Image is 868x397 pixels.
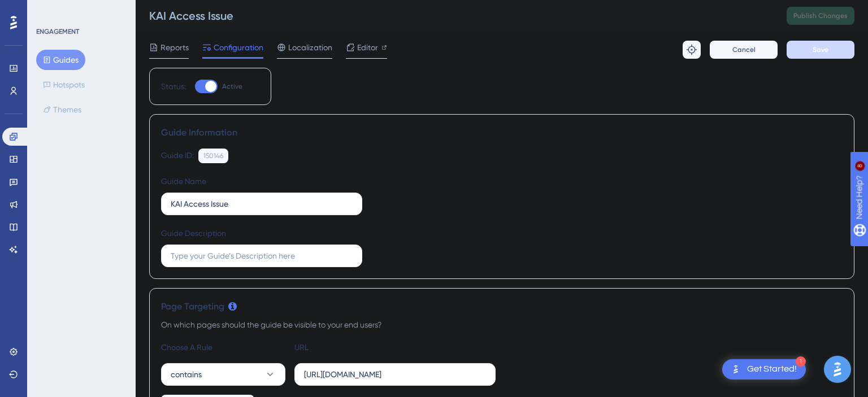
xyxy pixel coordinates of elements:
[787,41,854,59] button: Save
[36,27,79,36] div: ENGAGEMENT
[161,341,285,354] div: Choose A Rule
[294,341,419,354] div: URL
[27,3,71,16] span: Need Help?
[36,75,92,95] button: Hotspots
[161,300,843,313] div: Page Targeting
[357,41,378,54] span: Editor
[813,45,828,54] span: Save
[171,198,353,210] input: Type your Guide’s Name here
[222,82,242,91] span: Active
[171,250,353,262] input: Type your Guide’s Description here
[161,363,285,386] button: contains
[214,41,263,54] span: Configuration
[722,359,806,379] div: Open Get Started! checklist, remaining modules: 1
[793,11,848,20] span: Publish Changes
[161,174,206,188] div: Guide Name
[288,41,332,54] span: Localization
[36,50,85,70] button: Guides
[729,363,743,376] img: launcher-image-alternative-text
[203,151,223,160] div: 150146
[161,80,186,93] div: Status:
[821,352,854,386] iframe: UserGuiding AI Assistant Launcher
[160,41,189,54] span: Reports
[796,356,806,367] div: 1
[710,41,778,59] button: Cancel
[36,99,88,120] button: Themes
[161,149,194,163] div: Guide ID:
[149,8,758,24] div: KAI Access Issue
[171,368,202,381] span: contains
[747,363,797,376] div: Get Started!
[79,6,82,15] div: 8
[787,7,854,25] button: Publish Changes
[732,45,756,54] span: Cancel
[161,126,843,139] div: Guide Information
[161,318,843,331] div: On which pages should the guide be visible to your end users?
[161,226,226,240] div: Guide Description
[304,368,486,381] input: yourwebsite.com/path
